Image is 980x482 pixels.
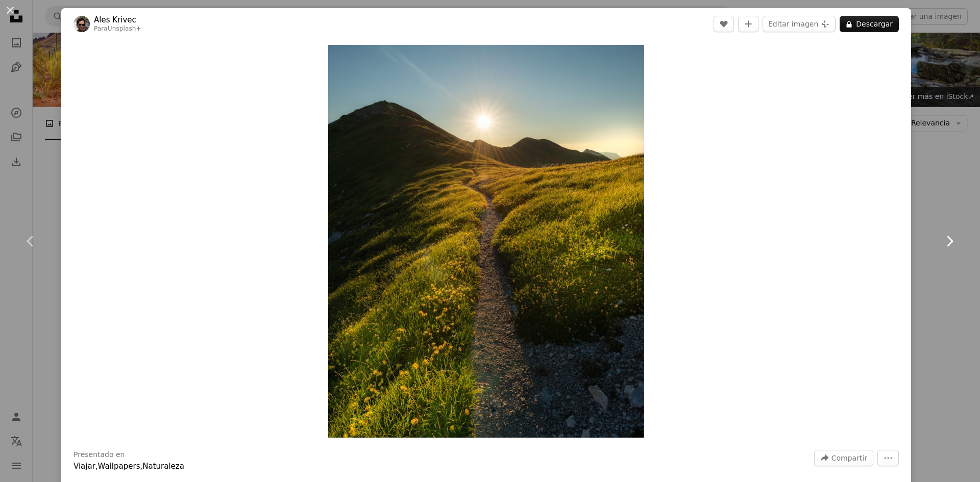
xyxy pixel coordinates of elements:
[919,192,980,290] a: Siguiente
[738,16,758,32] button: Añade a la colección
[98,462,140,471] a: Wallpapers
[142,462,184,471] a: Naturaleza
[840,16,899,32] button: Descargar
[95,462,98,471] span: ,
[831,450,867,466] span: Compartir
[814,450,873,466] button: Compartir esta imagen
[763,16,836,32] button: Editar imagen
[94,25,141,33] div: Para
[877,450,899,466] button: Más acciones
[73,462,95,471] a: Viajar
[328,45,644,438] button: Ampliar en esta imagen
[73,16,90,32] img: Ve al perfil de Ales Krivec
[328,45,644,438] img: El sol se está poniendo sobre una colina cubierta de hierba
[140,462,142,471] span: ,
[108,25,141,32] a: Unsplash+
[714,16,734,32] button: Me gusta
[73,450,125,460] h3: Presentado en
[94,15,141,25] a: Ales Krivec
